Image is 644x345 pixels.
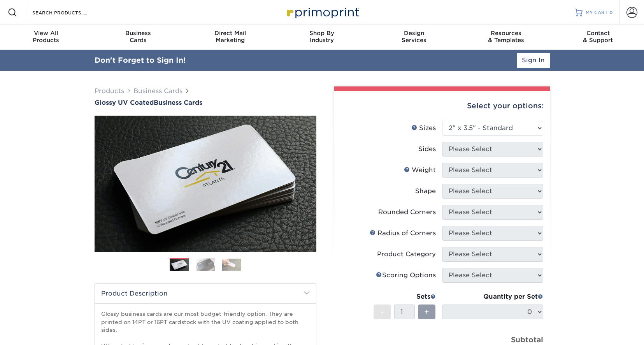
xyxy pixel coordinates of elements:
div: Rounded Corners [378,208,436,217]
div: & Support [552,30,644,44]
div: Weight [404,165,436,175]
strong: Subtotal [511,335,543,344]
div: Cards [92,30,184,44]
a: Shop ByIndustry [276,25,368,50]
div: Quantity per Set [442,292,543,301]
div: Sets [374,292,436,301]
a: Glossy UV CoatedBusiness Cards [95,99,316,106]
div: Sizes [411,123,436,133]
span: Shop By [276,30,368,37]
span: + [424,306,429,318]
div: Scoring Options [376,271,436,280]
a: Direct MailMarketing [184,25,276,50]
img: Business Cards 01 [170,255,189,275]
span: MY CART [586,9,608,16]
a: Resources& Templates [460,25,552,50]
span: - [381,306,384,318]
h2: Product Description [95,283,316,303]
h1: Business Cards [95,99,316,106]
span: Contact [552,30,644,37]
div: Shape [415,187,436,196]
a: Sign In [517,53,550,68]
input: SEARCH PRODUCTS..... [32,8,107,17]
div: Product Category [377,250,436,259]
div: & Templates [460,30,552,44]
span: Business [92,30,184,37]
img: Glossy UV Coated 01 [95,73,316,295]
a: Business Cards [133,87,182,95]
span: Glossy UV Coated [95,99,154,106]
a: BusinessCards [92,25,184,50]
span: 0 [609,10,613,15]
div: Don't Forget to Sign In! [95,55,186,66]
img: Primoprint [283,4,361,21]
img: Business Cards 03 [222,259,241,271]
div: Sides [418,144,436,154]
div: Services [368,30,460,44]
div: Radius of Corners [370,229,436,238]
div: Marketing [184,30,276,44]
span: Direct Mail [184,30,276,37]
a: Contact& Support [552,25,644,50]
img: Business Cards 02 [196,258,215,271]
span: Resources [460,30,552,37]
a: Products [95,87,124,95]
a: DesignServices [368,25,460,50]
div: Select your options: [340,91,544,121]
div: Industry [276,30,368,44]
span: Design [368,30,460,37]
